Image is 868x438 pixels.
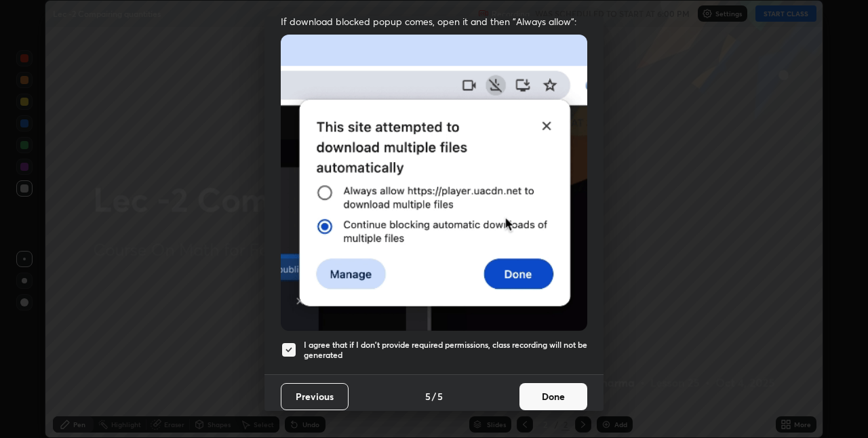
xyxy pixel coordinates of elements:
h4: 5 [425,389,431,403]
img: downloads-permission-blocked.gif [281,35,587,331]
button: Previous [281,383,349,410]
h4: / [432,389,436,403]
span: If download blocked popup comes, open it and then "Always allow": [281,15,587,28]
button: Done [519,383,587,410]
h4: 5 [437,389,443,403]
h5: I agree that if I don't provide required permissions, class recording will not be generated [304,340,587,361]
